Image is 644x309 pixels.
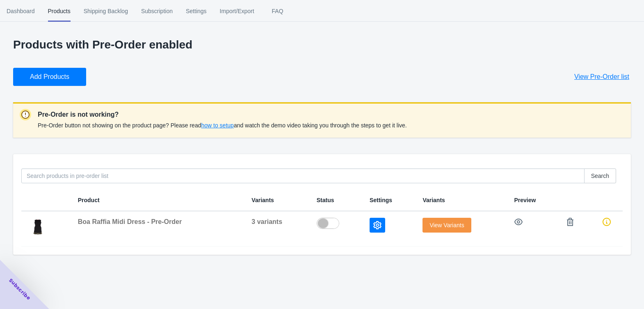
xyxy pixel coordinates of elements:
input: Search products in pre-order list [21,168,585,183]
img: BOAKNITRAFFIAMIDIDRESS_BLACK_GHOST_GREY_2400x_546c780a-3a9f-475f-9755-7c5c037d8f92.webp [28,218,48,238]
button: View Variants [422,218,471,233]
span: FAQ [267,0,288,22]
button: Add Products [13,68,86,86]
span: Products [48,0,71,22]
span: Preview [514,197,536,203]
span: Settings [186,0,207,22]
span: Subscription [141,0,173,22]
span: Add Products [30,73,69,81]
span: Subscribe [7,277,32,302]
span: Settings [370,197,392,203]
span: Import/Export [220,0,254,22]
p: Pre-Order is not working? [38,110,407,120]
span: how to setup [201,122,233,129]
span: Dashboard [7,0,35,22]
span: Shipping Backlog [84,0,128,22]
span: View Pre-Order list [574,73,629,81]
button: Search [584,168,616,183]
span: Variants [422,197,445,203]
span: Search [591,173,609,179]
button: View Pre-Order list [564,68,639,86]
span: Status [317,197,334,203]
span: Boa Raffia Midi Dress - Pre-Order [78,218,182,225]
span: Variants [251,197,274,203]
span: Pre-Order button not showing on the product page? Please read and watch the demo video taking you... [38,122,407,129]
span: 3 variants [251,218,282,225]
span: View Variants [429,222,464,228]
span: Product [78,197,100,203]
p: Products with Pre-Order enabled [13,38,631,51]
